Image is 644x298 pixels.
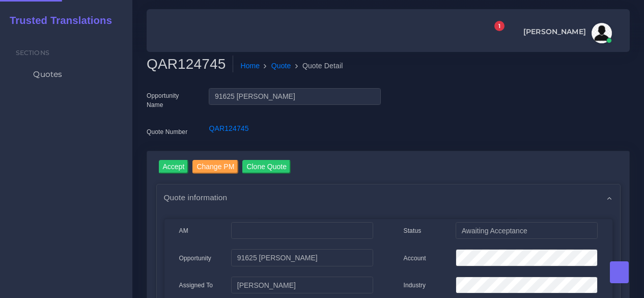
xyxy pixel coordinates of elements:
h2: QAR124745 [147,56,233,73]
label: Account [404,254,426,263]
label: Status [404,226,422,235]
a: QAR124745 [209,124,248,132]
span: Quote information [164,192,228,203]
span: Quotes [33,69,62,80]
li: Quote Detail [291,61,343,71]
a: Quotes [8,64,125,85]
span: Sections [16,49,49,57]
input: Change PM [192,160,238,174]
label: Industry [404,281,426,290]
a: Home [240,61,260,71]
input: Accept [159,160,189,174]
input: pm [231,277,373,294]
label: Assigned To [179,281,213,290]
h2: Trusted Translations [3,14,112,26]
span: 1 [494,21,505,31]
div: Quote information [157,184,620,210]
span: [PERSON_NAME] [523,28,586,35]
a: Quote [271,61,291,71]
a: [PERSON_NAME]avatar [518,23,615,43]
label: AM [179,226,188,235]
label: Opportunity Name [147,91,193,110]
img: avatar [592,23,612,43]
label: Opportunity [179,254,212,263]
a: Trusted Translations [3,12,112,29]
label: Quote Number [147,127,187,137]
a: 1 [485,26,503,40]
input: Clone Quote [242,160,291,174]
